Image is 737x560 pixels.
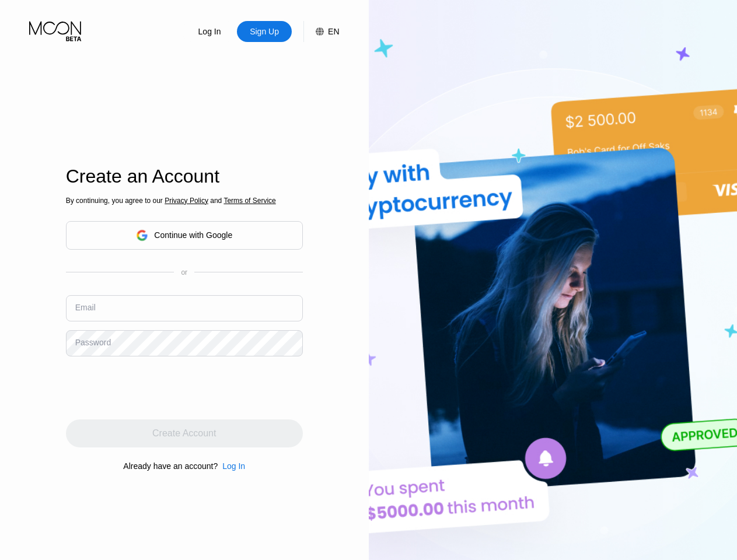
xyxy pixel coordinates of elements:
iframe: reCAPTCHA [66,365,243,411]
div: Password [75,338,111,347]
div: Log In [197,26,222,37]
div: Continue with Google [154,230,232,240]
div: Log In [182,21,237,42]
div: Create an Account [66,166,303,187]
div: Log In [218,461,245,471]
div: Sign Up [249,26,280,37]
div: Email [75,303,96,312]
div: Sign Up [237,21,292,42]
div: Log In [222,461,245,471]
span: Terms of Service [223,197,275,205]
div: By continuing, you agree to our [66,197,303,205]
div: or [181,268,187,276]
div: EN [303,21,339,42]
div: Continue with Google [66,221,303,250]
div: EN [328,27,339,36]
span: and [208,197,224,205]
span: Privacy Policy [165,197,208,205]
div: Already have an account? [123,461,218,471]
